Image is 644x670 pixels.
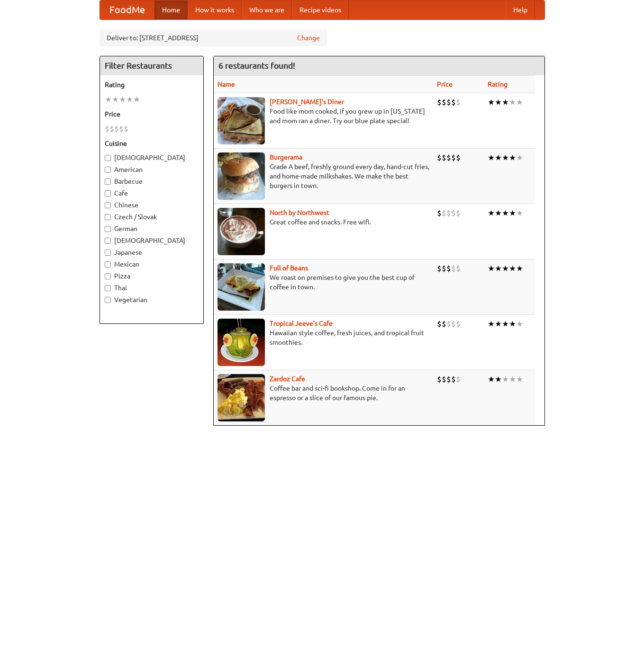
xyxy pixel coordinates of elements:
[105,285,111,291] input: Thai
[502,97,509,107] li: ★
[218,384,429,402] p: Coffee bar and sci-fi bookshop. Come in for an espresso or a slice of our famous pie.
[218,80,235,88] a: Name
[242,0,292,19] a: Who we are
[105,226,111,232] input: German
[218,61,295,70] ng-pluralize: 6 restaurants found!
[456,152,461,163] li: $
[451,152,456,163] li: $
[218,107,429,125] p: Food like mom cooked, if you grew up in [US_STATE] and mom ran a diner. Try our blue plate special!
[105,261,111,268] input: Mexican
[495,263,502,274] li: ★
[105,297,111,303] input: Vegetarian
[437,152,442,163] li: $
[509,97,516,107] li: ★
[124,124,128,134] li: $
[105,250,111,256] input: Japanese
[119,124,124,134] li: $
[442,152,446,163] li: $
[105,200,199,210] label: Chinese
[105,139,199,148] h5: Cuisine
[437,97,442,107] li: $
[446,263,451,274] li: $
[516,208,523,218] li: ★
[218,217,429,227] p: Great coffee and snacks. Free wifi.
[126,94,133,105] li: ★
[502,152,509,163] li: ★
[109,124,114,134] li: $
[105,177,199,186] label: Barbecue
[446,319,451,329] li: $
[105,153,199,162] label: [DEMOGRAPHIC_DATA]
[456,208,461,218] li: $
[105,165,199,174] label: American
[188,0,242,19] a: How it works
[509,374,516,384] li: ★
[516,97,523,107] li: ★
[442,208,446,218] li: $
[502,208,509,218] li: ★
[154,0,188,19] a: Home
[488,152,495,163] li: ★
[270,209,329,216] b: North by Northwest
[488,80,508,88] a: Rating
[105,188,199,198] label: Cafe
[270,98,344,106] b: [PERSON_NAME]'s Diner
[456,319,461,329] li: $
[297,33,320,43] a: Change
[456,374,461,384] li: $
[218,162,429,190] p: Grade A beef, freshly ground every day, hand-cut fries, and home-made milkshakes. We make the bes...
[105,109,199,119] h5: Price
[502,263,509,274] li: ★
[112,94,119,105] li: ★
[456,263,461,274] li: $
[509,208,516,218] li: ★
[270,320,333,327] a: Tropical Jeeve's Cafe
[451,208,456,218] li: $
[105,224,199,233] label: German
[105,259,199,269] label: Mexican
[495,374,502,384] li: ★
[119,94,126,105] li: ★
[516,319,523,329] li: ★
[516,263,523,274] li: ★
[100,29,327,46] div: Deliver to: [STREET_ADDRESS]
[509,152,516,163] li: ★
[105,248,199,257] label: Japanese
[218,319,265,366] img: jeeves.jpg
[105,179,111,185] input: Barbecue
[437,263,442,274] li: $
[218,97,265,144] img: sallys.jpg
[488,97,495,107] li: ★
[270,375,305,383] a: Zardoz Cafe
[456,97,461,107] li: $
[218,208,265,255] img: north.jpg
[516,152,523,163] li: ★
[100,0,154,19] a: FoodMe
[270,153,302,161] a: Burgerama
[105,190,111,197] input: Cafe
[105,271,199,281] label: Pizza
[488,263,495,274] li: ★
[495,97,502,107] li: ★
[495,208,502,218] li: ★
[105,295,199,304] label: Vegetarian
[105,212,199,222] label: Czech / Slovak
[105,273,111,279] input: Pizza
[105,124,109,134] li: $
[506,0,535,19] a: Help
[100,56,203,75] h4: Filter Restaurants
[502,319,509,329] li: ★
[105,238,111,244] input: [DEMOGRAPHIC_DATA]
[446,97,451,107] li: $
[105,155,111,161] input: [DEMOGRAPHIC_DATA]
[218,273,429,292] p: We roast on premises to give you the best cup of coffee in town.
[218,374,265,421] img: zardoz.jpg
[488,374,495,384] li: ★
[495,152,502,163] li: ★
[292,0,349,19] a: Recipe videos
[218,263,265,311] img: beans.jpg
[442,319,446,329] li: $
[446,208,451,218] li: $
